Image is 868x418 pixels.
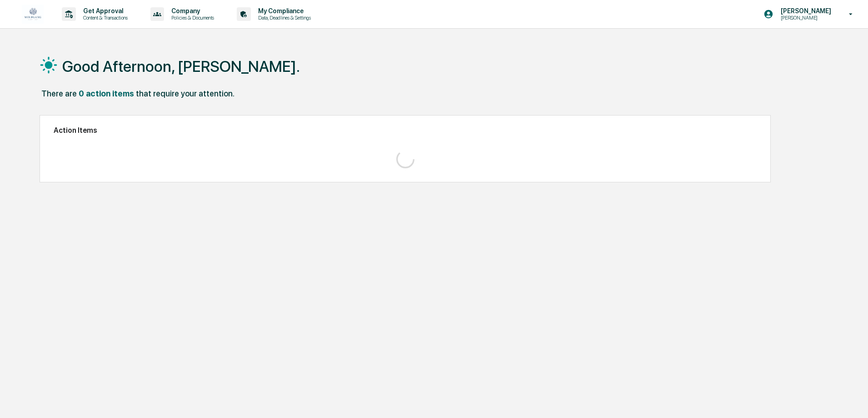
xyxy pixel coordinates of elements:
[773,7,836,15] p: [PERSON_NAME]
[773,15,836,21] p: [PERSON_NAME]
[41,89,77,98] div: There are
[54,126,757,135] h2: Action Items
[76,15,132,21] p: Content & Transactions
[136,89,234,98] div: that require your attention.
[22,5,44,24] img: logo
[251,7,315,15] p: My Compliance
[251,15,315,21] p: Data, Deadlines & Settings
[62,57,300,76] h1: Good Afternoon, [PERSON_NAME].
[79,89,134,98] div: 0 action items
[164,15,219,21] p: Policies & Documents
[164,7,219,15] p: Company
[76,7,132,15] p: Get Approval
